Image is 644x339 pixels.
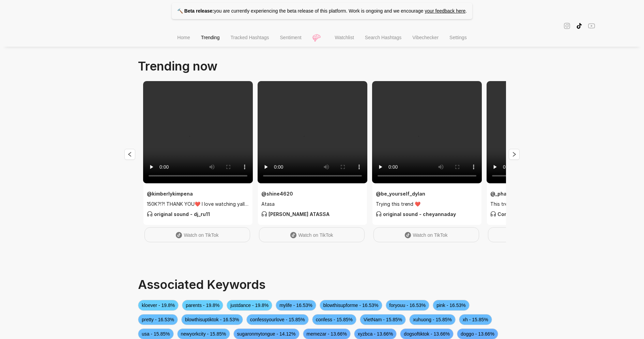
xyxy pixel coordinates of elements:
span: instagram [564,22,570,30]
strong: @ shine4620 [261,191,293,197]
span: VietNam - 15.85% [360,314,406,325]
strong: Confess Your Love [490,211,544,217]
a: your feedback here [425,8,465,14]
span: mylife - 16.53% [276,300,316,311]
span: pink - 16.53% [433,300,470,311]
strong: @ be_yourself_dylan [376,191,425,197]
span: foryouu - 16.53% [386,300,430,311]
span: youtube [588,22,595,30]
span: Trending now [138,59,217,74]
span: confessyourlove - 15.85% [246,314,309,325]
span: Associated Keywords [138,277,265,292]
span: 150K?!?! THANK YOU❤️ I love watching yall do this trend😊 [147,200,249,208]
span: kloever - 19.8% [138,300,179,311]
span: Atasa [261,200,364,208]
span: Home [177,35,190,40]
span: This trend is really awesome😩🤘 Lyrics: Confess Your Love✨ | [490,200,593,208]
span: Sentiment [280,35,302,40]
span: customer-service [261,211,267,217]
span: customer-service [147,211,153,217]
span: blowthisuptiktok - 16.53% [181,314,243,325]
span: confess - 15.85% [312,314,356,325]
strong: [PERSON_NAME] ATASSA [261,211,329,217]
span: pretty - 16.53% [138,314,178,325]
strong: @ kimberlykimpena [147,191,193,197]
a: Watch on TikTok [259,227,365,242]
strong: original sound - dj_ru11 [147,211,210,217]
span: Vibechecker [412,35,439,40]
strong: @ _phanh_1539 [490,191,526,197]
span: Watch on TikTok [413,232,447,238]
span: Watchlist [335,35,354,40]
span: Tracked Hashtags [230,35,269,40]
span: blowthisupforme - 16.53% [320,300,382,311]
span: Watch on TikTok [184,232,218,238]
span: customer-service [376,211,382,217]
span: Watch on TikTok [298,232,333,238]
a: Watch on TikTok [373,227,479,242]
strong: original sound - cheyannaday [376,211,456,217]
p: you are currently experiencing the beta release of this platform. Work is ongoing and we encourage . [172,3,472,19]
strong: 🔨 Beta release: [177,8,214,14]
span: Trending [201,35,220,40]
a: Watch on TikTok [144,227,250,242]
span: Search Hashtags [365,35,401,40]
a: Watch on TikTok [488,227,594,242]
span: Settings [449,35,467,40]
span: xh - 15.85% [459,314,492,325]
span: right [511,152,517,157]
span: parents - 19.8% [182,300,223,311]
span: customer-service [490,211,496,217]
span: Trying this trend ❤️ [376,200,478,208]
span: justdance - 19.8% [227,300,272,311]
span: xuhuong - 15.85% [409,314,456,325]
span: left [127,152,133,157]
